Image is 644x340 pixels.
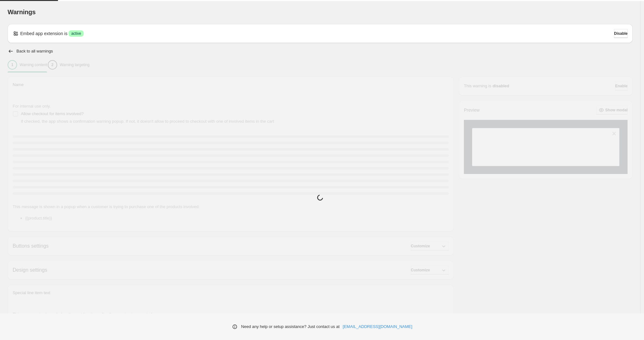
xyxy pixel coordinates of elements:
span: active [71,31,81,36]
button: Disable [614,29,628,38]
span: Warnings [8,9,36,15]
p: Embed app extension is [20,30,67,37]
span: Disable [614,31,628,36]
h2: Back to all warnings [16,49,53,54]
a: [EMAIL_ADDRESS][DOMAIN_NAME] [343,324,412,330]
